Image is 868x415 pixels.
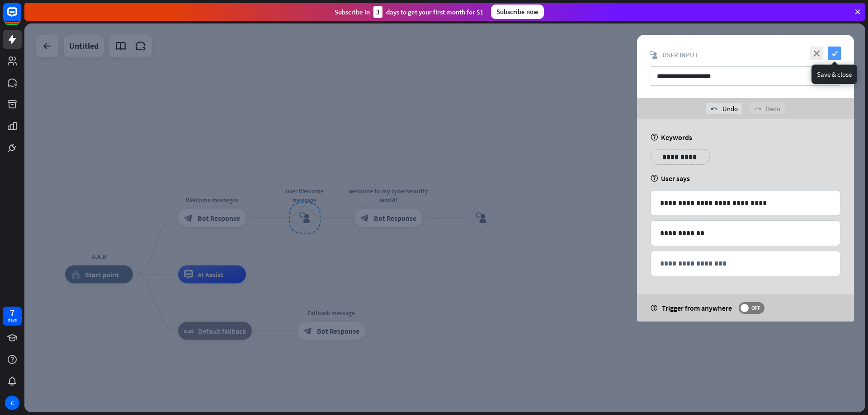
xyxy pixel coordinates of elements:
[711,105,718,112] i: undo
[10,309,14,317] div: 7
[828,47,841,60] i: check
[754,105,761,112] i: redo
[810,47,823,60] i: close
[491,5,544,19] div: Subscribe now
[7,4,34,31] button: Open LiveChat chat widget
[750,103,785,114] div: Redo
[5,396,19,410] div: C
[651,133,840,142] div: Keywords
[373,6,382,18] div: 3
[651,175,658,182] i: help
[3,307,22,326] a: 7 days
[650,51,658,59] i: block_user_input
[749,304,763,312] span: OFF
[651,134,658,141] i: help
[8,317,17,323] div: days
[662,51,698,59] span: User Input
[651,174,840,183] div: User says
[662,303,732,312] span: Trigger from anywhere
[706,103,742,114] div: Undo
[651,305,657,312] i: help
[335,6,484,18] div: Subscribe in days to get your first month for $1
